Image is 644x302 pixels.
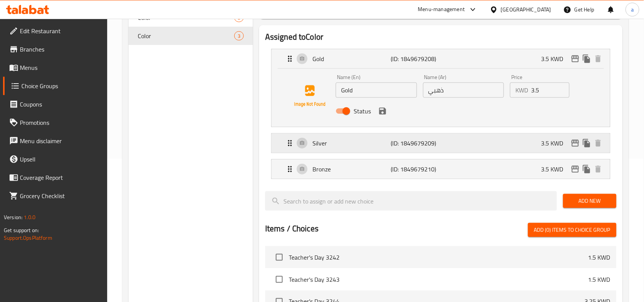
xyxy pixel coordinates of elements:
[265,223,319,234] h2: Items / Choices
[515,86,528,95] p: KWD
[3,40,108,58] a: Branches
[581,53,592,65] button: duplicate
[20,26,101,36] span: Edit Restaurant
[21,81,101,90] span: Choice Groups
[534,225,610,235] span: Add (0) items to choice group
[20,173,101,182] span: Coverage Report
[265,156,617,182] li: Expand
[631,5,634,14] span: a
[272,49,610,68] div: Expand
[541,165,570,174] p: 3.5 KWD
[528,223,617,237] button: Add (0) items to choice group
[541,139,570,148] p: 3.5 KWD
[271,271,287,287] span: Select choice
[138,13,234,22] span: Color
[391,139,443,148] p: (ID: 1849679209)
[289,253,588,262] span: Teacher's Day 3242
[312,54,391,63] p: Gold
[235,32,243,40] span: 3
[265,31,617,43] h2: Assigned to Color
[3,95,108,113] a: Coupons
[24,212,35,222] span: 1.0.0
[570,53,581,65] button: edit
[289,275,588,284] span: Teacher's Day 3243
[20,155,101,164] span: Upsell
[312,165,391,174] p: Bronze
[581,163,592,175] button: duplicate
[4,212,23,222] span: Version:
[265,46,617,130] li: ExpandGoldName (En)Name (Ar)PriceKWDStatussave
[312,139,391,148] p: Silver
[570,163,581,175] button: edit
[3,22,108,40] a: Edit Restaurant
[3,58,108,77] a: Menus
[3,168,108,187] a: Coverage Report
[4,225,39,235] span: Get support on:
[336,82,417,98] input: Enter name En
[391,165,443,174] p: (ID: 1849679210)
[418,5,465,14] div: Menu-management
[531,82,569,98] input: Please enter price
[3,113,108,132] a: Promotions
[423,82,504,98] input: Enter name Ar
[4,233,52,243] a: Support.OpsPlatform
[377,105,388,117] button: save
[285,72,334,121] img: Gold
[20,45,101,54] span: Branches
[570,137,581,149] button: edit
[20,63,101,72] span: Menus
[588,253,610,262] p: 1.5 KWD
[569,196,610,206] span: Add New
[588,275,610,284] p: 1.5 KWD
[501,5,551,14] div: [GEOGRAPHIC_DATA]
[541,54,570,63] p: 3.5 KWD
[3,150,108,168] a: Upsell
[20,118,101,127] span: Promotions
[3,132,108,150] a: Menu disclaimer
[592,163,604,175] button: delete
[265,191,557,211] input: search
[3,187,108,205] a: Grocery Checklist
[3,77,108,95] a: Choice Groups
[138,31,234,40] span: Color
[272,134,610,153] div: Expand
[272,160,610,179] div: Expand
[592,137,604,149] button: delete
[391,54,443,63] p: (ID: 1849679208)
[20,136,101,145] span: Menu disclaimer
[592,53,604,65] button: delete
[129,27,253,45] div: Color3
[581,137,592,149] button: duplicate
[265,130,617,156] li: Expand
[563,194,617,208] button: Add New
[354,107,371,116] span: Status
[20,191,101,200] span: Grocery Checklist
[20,100,101,109] span: Coupons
